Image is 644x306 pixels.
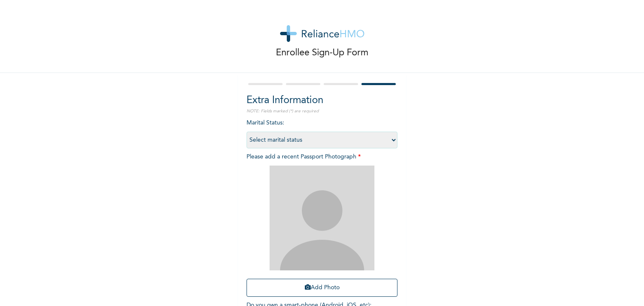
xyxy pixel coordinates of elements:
[270,166,374,270] img: Crop
[247,93,397,108] h2: Extra Information
[247,279,397,297] button: Add Photo
[247,154,397,301] span: Please add a recent Passport Photograph
[247,120,397,143] span: Marital Status :
[280,25,364,42] img: logo
[276,46,369,60] p: Enrollee Sign-Up Form
[247,108,397,114] p: NOTE: Fields marked (*) are required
